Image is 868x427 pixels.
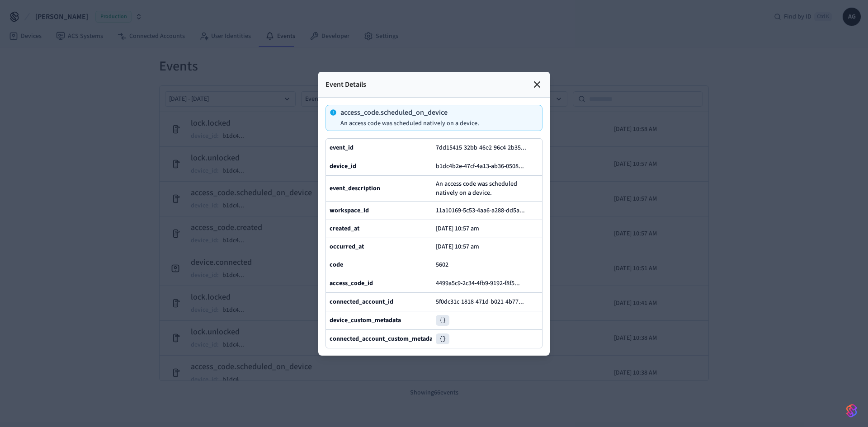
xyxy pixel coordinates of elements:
p: An access code was scheduled natively on a device. [340,120,479,127]
button: 7dd15415-32bb-46e2-96c4-2b35... [434,142,535,153]
button: b1dc4b2e-47cf-4a13-ab36-0508... [434,161,533,172]
p: Event Details [325,79,366,90]
p: [DATE] 10:57 am [436,225,479,232]
b: connected_account_custom_metadata [330,334,438,343]
pre: {} [436,333,449,344]
b: connected_account_id [330,297,393,306]
b: device_id [330,162,356,171]
button: 5f0dc31c-1818-471d-b021-4b77... [434,296,533,307]
button: 11a10169-5c53-4aa6-a288-dd5a... [434,205,534,216]
span: An access code was scheduled natively on a device. [436,179,538,197]
b: access_code_id [330,279,373,288]
b: event_id [330,143,354,152]
b: workspace_id [330,206,369,215]
b: occurred_at [330,242,364,251]
pre: {} [436,315,449,326]
p: access_code.scheduled_on_device [340,109,479,116]
b: created_at [330,224,359,233]
b: code [330,260,343,269]
b: device_custom_metadata [330,316,401,325]
button: 4499a5c9-2c34-4fb9-9192-f8f5... [434,278,529,289]
img: SeamLogoGradient.69752ec5.svg [846,404,857,418]
p: [DATE] 10:57 am [436,243,479,250]
span: 5602 [436,260,448,269]
b: event_description [330,184,380,193]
